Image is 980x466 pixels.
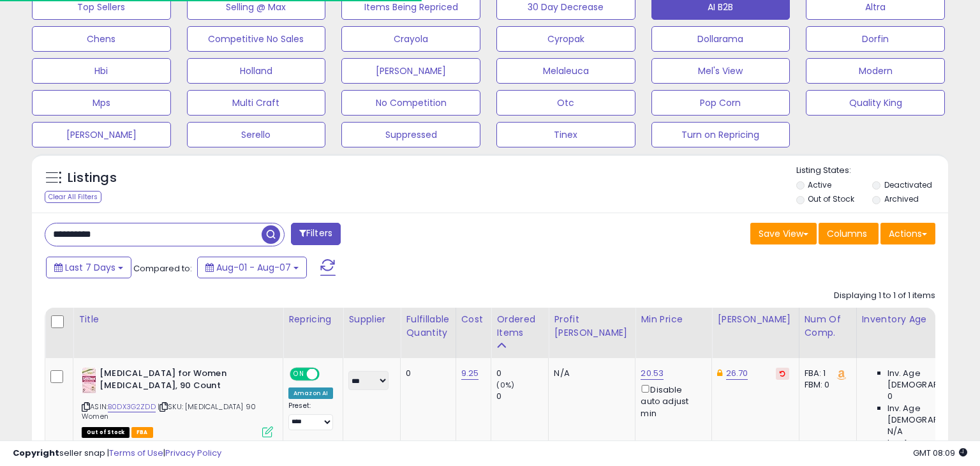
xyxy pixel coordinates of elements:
[819,223,879,244] button: Columns
[32,26,171,52] button: Chens
[651,26,791,52] button: Dollarama
[187,58,326,84] button: Holland
[341,26,480,52] button: Crayola
[726,367,748,380] a: 26.70
[805,368,847,379] div: FBA: 1
[187,90,326,116] button: Multi Craft
[82,368,96,393] img: 414laIr4zYL._SL40_.jpg
[187,26,326,52] button: Competitive No Sales
[32,58,171,84] button: Hbi
[165,447,221,459] a: Privacy Policy
[641,313,706,326] div: Min Price
[45,191,101,203] div: Clear All Filters
[834,290,935,302] div: Displaying 1 to 1 of 1 items
[288,313,338,326] div: Repricing
[806,58,945,84] button: Modern
[806,90,945,116] button: Quality King
[341,122,480,147] button: Suppressed
[496,313,543,340] div: Ordered Items
[65,261,115,274] span: Last 7 Days
[133,262,192,274] span: Compared to:
[805,313,851,340] div: Num of Comp.
[461,313,486,326] div: Cost
[887,391,893,402] span: 0
[406,368,445,379] div: 0
[131,427,153,438] span: FBA
[554,368,625,379] div: N/A
[187,122,326,147] button: Serello
[343,308,401,358] th: CSV column name: cust_attr_1_Supplier
[108,402,156,412] a: B0DX3G2ZDD
[32,122,171,147] button: [PERSON_NAME]
[348,313,395,326] div: Supplier
[109,447,163,459] a: Terms of Use
[68,169,117,187] h5: Listings
[288,387,333,399] div: Amazon AI
[82,427,130,438] span: All listings that are currently out of stock and unavailable for purchase on Amazon
[827,227,867,240] span: Columns
[884,193,919,204] label: Archived
[341,58,480,84] button: [PERSON_NAME]
[288,402,333,430] div: Preset:
[216,261,291,274] span: Aug-01 - Aug-07
[496,58,635,84] button: Melaleuca
[887,426,903,437] span: N/A
[651,58,791,84] button: Mel's View
[496,122,635,147] button: Tinex
[496,391,548,402] div: 0
[32,90,171,116] button: Mps
[884,179,932,190] label: Deactivated
[291,223,341,245] button: Filters
[341,90,480,116] button: No Competition
[808,179,831,190] label: Active
[808,193,854,204] label: Out of Stock
[496,90,635,116] button: Otc
[461,367,479,380] a: 9.25
[13,447,59,459] strong: Copyright
[496,368,548,379] div: 0
[651,122,791,147] button: Turn on Repricing
[406,313,450,340] div: Fulfillable Quantity
[13,447,221,460] div: seller snap | |
[78,313,278,326] div: Title
[100,368,255,395] b: [MEDICAL_DATA] for Women [MEDICAL_DATA], 90 Count
[651,90,791,116] button: Pop Corn
[641,367,664,380] a: 20.53
[82,402,256,421] span: | SKU: [MEDICAL_DATA] 90 Women
[82,368,273,436] div: ASIN:
[717,313,793,326] div: [PERSON_NAME]
[880,223,935,244] button: Actions
[197,257,307,278] button: Aug-01 - Aug-07
[805,379,847,391] div: FBM: 0
[913,447,967,459] span: 2025-08-15 08:09 GMT
[496,380,514,390] small: (0%)
[496,26,635,52] button: Cyropak
[641,382,702,419] div: Disable auto adjust min
[796,165,949,177] p: Listing States:
[291,369,307,380] span: ON
[318,369,338,380] span: OFF
[750,223,817,244] button: Save View
[806,26,945,52] button: Dorfin
[554,313,630,340] div: Profit [PERSON_NAME]
[46,257,131,278] button: Last 7 Days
